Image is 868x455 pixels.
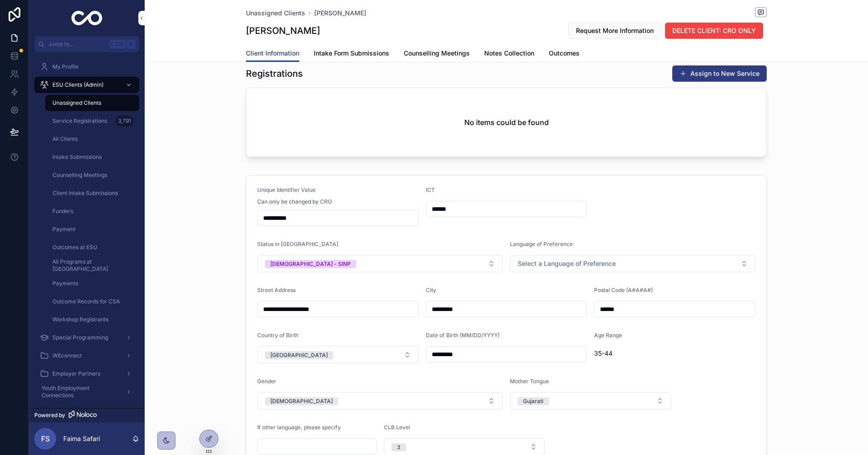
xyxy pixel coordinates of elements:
[52,63,79,70] span: My Profile
[314,49,389,58] span: Intake Form Submissions
[257,186,316,193] span: Unique Identifier Value
[672,26,756,35] span: DELETE CLIENT: CRO ONLY
[34,36,139,52] button: Jump to...CtrlK
[52,99,101,107] span: Unassigned Clients
[115,116,134,126] div: 3,791
[568,23,661,39] button: Request More Information
[45,95,139,111] a: Unassigned Clients
[42,385,118,399] span: Youth Employment Connections
[314,45,389,63] a: Intake Form Submissions
[523,397,543,405] div: Gujarati
[484,45,534,63] a: Notes Collection
[45,221,139,237] a: Payment
[45,131,139,147] a: All Clients
[45,293,139,310] a: Outcome Records for CSA
[52,226,75,233] span: Payment
[594,332,622,339] span: Age Range
[518,259,616,268] span: Select a Language of Preference
[257,392,503,409] button: Select Button
[34,366,139,382] a: Employer Partners
[45,167,139,183] a: Counselling Meetings
[257,241,338,247] span: Status in [GEOGRAPHIC_DATA]
[246,24,320,37] h1: [PERSON_NAME]
[52,352,82,359] span: WEconnect
[45,113,139,129] a: Service Registrations3,791
[257,424,341,431] span: If other language, please specify
[45,149,139,165] a: Intake Submissions
[549,49,580,58] span: Outcomes
[45,185,139,201] a: Client Intake Submissions
[246,67,303,80] h1: Registrations
[52,117,107,125] span: Service Registrations
[45,239,139,255] a: Outcomes at ESU
[246,49,299,58] span: Client Information
[48,41,106,48] span: Jump to...
[257,198,332,205] span: Can only be changed by CRO
[384,424,410,431] span: CLB Level
[246,45,299,62] a: Client Information
[52,190,118,197] span: Client Intake Submissions
[672,65,767,82] button: Assign to New Service
[52,334,108,341] span: Special Programming
[29,408,145,422] a: Powered by
[270,260,351,268] div: [DEMOGRAPHIC_DATA] - SINP
[510,255,755,272] button: Select Button
[127,41,135,48] span: K
[270,397,333,405] div: [DEMOGRAPHIC_DATA]
[576,26,654,35] span: Request More Information
[45,203,139,219] a: Funders
[257,332,298,339] span: Country of Birth
[594,349,755,358] span: 35-44
[257,255,503,272] button: Select Button
[426,287,436,293] span: City
[52,370,100,377] span: Employer Partners
[52,135,78,143] span: All Clients
[484,49,534,58] span: Notes Collection
[52,280,78,287] span: Payments
[34,77,139,93] a: ESU Clients (Admin)
[109,40,126,49] span: Ctrl
[52,316,108,323] span: Workshop Registrants
[257,287,296,293] span: Street Address
[665,23,763,39] button: DELETE CLIENT: CRO ONLY
[426,186,435,193] span: ICT
[52,81,104,88] span: ESU Clients (Admin)
[510,241,573,247] span: Language of Preference
[52,172,107,179] span: Counselling Meetings
[404,45,470,63] a: Counselling Meetings
[510,378,549,385] span: Mother Tongue
[257,346,419,363] button: Select Button
[52,153,102,161] span: Intake Submissions
[549,45,580,63] a: Outcomes
[34,330,139,346] a: Special Programming
[314,9,366,18] a: [PERSON_NAME]
[246,9,305,18] a: Unassigned Clients
[52,298,120,305] span: Outcome Records for CSA
[45,257,139,274] a: All Programs at [GEOGRAPHIC_DATA]
[510,392,671,409] button: Select Button
[45,311,139,328] a: Workshop Registrants
[426,332,500,339] span: Date of Birth (MM/DD/YYYY)
[63,434,100,443] p: Faima Safari
[464,117,549,128] h2: No items could be found
[41,433,50,444] span: FS
[404,49,470,58] span: Counselling Meetings
[594,287,653,293] span: Postal Code (A#A#A#)
[34,348,139,364] a: WEconnect
[52,258,130,273] span: All Programs at [GEOGRAPHIC_DATA]
[29,52,145,408] div: scrollable content
[71,11,103,25] img: App logo
[270,351,328,359] div: [GEOGRAPHIC_DATA]
[34,412,65,419] span: Powered by
[397,443,401,451] div: 3
[34,59,139,75] a: My Profile
[257,378,276,385] span: Gender
[52,208,73,215] span: Funders
[52,244,97,251] span: Outcomes at ESU
[34,384,139,400] a: Youth Employment Connections
[45,275,139,292] a: Payments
